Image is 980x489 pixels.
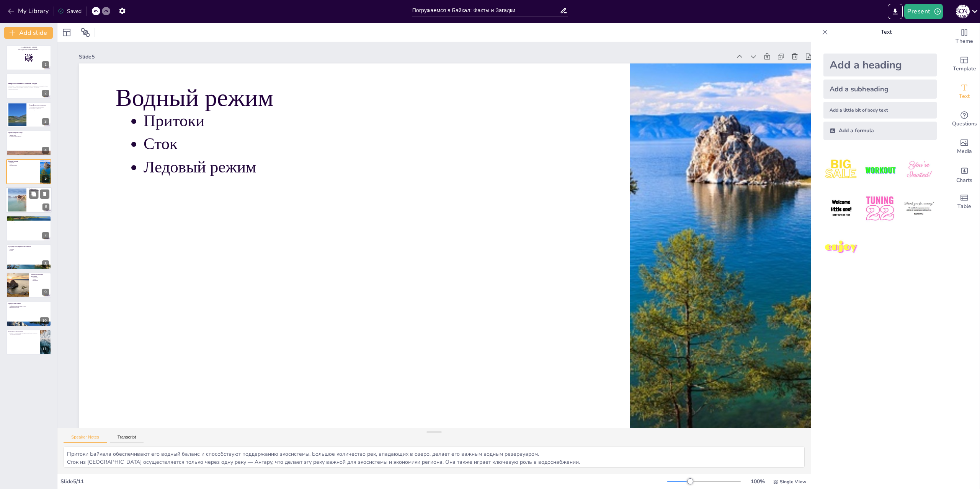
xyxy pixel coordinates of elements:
p: Размеры (площадь, глубина) [8,217,49,219]
p: Сток [336,159,737,403]
p: Водный режим [356,180,787,448]
button: Delete Slide [40,189,49,198]
div: Add a table [949,188,980,216]
img: 5.jpeg [862,191,898,226]
div: 10 [6,301,51,326]
div: 100 % [748,478,767,485]
p: Всемирное наследие [10,307,49,308]
p: Go to [8,46,49,49]
span: Media [957,147,972,156]
div: 11 [6,330,51,355]
p: Города [10,250,49,251]
span: Text [959,92,970,101]
span: Template [953,65,976,73]
span: Single View [780,479,806,485]
img: 2.jpeg [862,152,898,188]
span: Theme [955,37,973,45]
div: 4 [6,130,51,156]
p: Глубина [10,220,49,221]
div: Saved [58,8,82,15]
img: 7.jpeg [823,230,859,265]
div: Add a little bit of body text [823,102,937,119]
div: 2 [6,73,51,99]
strong: Погружаемся в Байкал: Факты и Загадки [8,83,37,84]
p: Площадь [10,219,49,220]
p: Интересные факты [8,302,49,304]
p: Спасибо за внимание! [8,331,38,333]
div: 6 [42,203,49,210]
span: Questions [952,120,977,128]
div: Change the overall theme [949,23,980,50]
span: Position [81,28,90,37]
div: 7 [42,232,49,239]
p: Притоки [10,162,38,163]
p: Значение для региона [30,109,49,111]
div: 4 [42,147,49,154]
div: 9 [42,289,49,296]
div: 8 [42,260,49,267]
input: Insert title [412,5,560,16]
p: and login with code [8,49,49,51]
p: Географическое положение [29,104,49,106]
button: Export to PowerPoint [888,4,903,19]
p: Ультрапресная вода [31,190,50,192]
button: Add slide [4,27,53,39]
div: 3 [42,118,49,125]
p: Водный режим [8,160,38,162]
div: 5 [42,175,49,182]
p: Прозрачность [31,193,50,194]
div: Add a heading [823,54,937,76]
p: Минерализация [31,192,50,193]
img: 1.jpeg [823,152,859,188]
div: 8 [6,244,51,270]
span: Table [957,202,971,211]
button: Transcript [110,435,144,443]
img: 6.jpeg [901,191,937,226]
button: My Library [6,5,52,17]
div: Add images, graphics, shapes or video [949,133,980,161]
span: Charts [956,176,972,185]
button: Duplicate Slide [29,189,38,198]
p: Галапагосы [GEOGRAPHIC_DATA] [10,305,49,307]
p: Солёность [29,188,49,190]
div: 2 [42,90,49,97]
p: Ледовый режим [325,139,725,383]
p: Значение озера для человека [31,273,49,278]
div: 1 [42,61,49,68]
div: 7 [6,216,51,241]
p: Географические хребты [10,247,49,249]
textarea: Притоки Байкала обеспечивают его водный баланс и способствуют поддержанию экосистемы. Большое кол... [64,447,805,468]
p: Возраст озера [10,135,49,136]
div: Slide 5 / 11 [60,478,667,485]
div: 5 [6,159,51,184]
div: 6 [6,187,52,213]
p: Ледовый режим [10,164,38,166]
p: Соседние географические объекты [8,245,49,247]
p: Generated with [URL] [8,88,49,90]
div: 3 [6,102,51,127]
p: Text [831,23,941,41]
div: Add ready made slides [949,50,980,78]
div: Get real-time input from your audience [949,106,980,133]
div: Е [PERSON_NAME] [956,5,970,18]
p: Острова [10,249,49,250]
button: Е [PERSON_NAME] [956,4,970,19]
p: Озеро Байкал — Жемчужина России, уникальное место с удивительной природой и богатой историей. Узн... [8,85,49,88]
p: Рыболовство [33,280,49,281]
p: Происхождение озера [8,132,49,134]
img: 3.jpeg [901,152,937,188]
div: 9 [6,273,51,298]
p: Географическое расположение [30,106,49,108]
p: Сейсмическая активность [10,136,49,138]
p: Резерв воды [33,277,49,278]
p: Тектоническое происхождение [10,133,49,135]
div: Layout [60,26,73,39]
p: Притоки [348,179,748,423]
div: 1 [6,45,51,70]
p: Сток [10,163,38,165]
strong: [DOMAIN_NAME] [24,47,37,48]
p: Байкал — уникальный дар природы, который важно сохранить для будущих поколений. [10,333,38,335]
div: Add text boxes [949,78,980,106]
p: Туризм [33,278,49,280]
img: 4.jpeg [823,191,859,226]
